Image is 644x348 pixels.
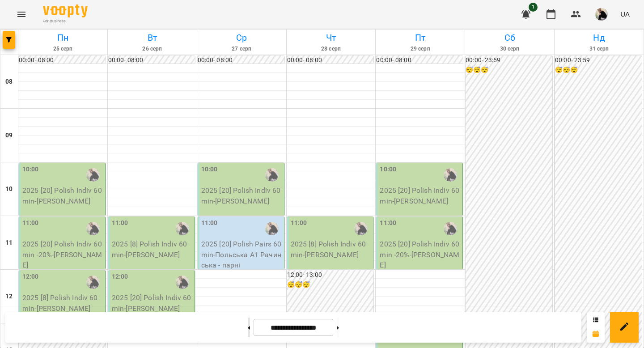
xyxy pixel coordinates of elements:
h6: 09 [5,131,13,140]
h6: 00:00 - 23:59 [555,55,642,65]
h6: 00:00 - 08:00 [376,55,463,65]
h6: 10 [5,184,13,194]
label: 10:00 [201,165,218,174]
h6: 12:00 - 13:00 [287,270,374,280]
label: 12:00 [112,272,128,282]
img: Софія Рачинська (п) [265,168,279,182]
span: For Business [43,18,88,24]
button: Menu [11,4,32,25]
img: Софія Рачинська (п) [86,222,100,235]
label: 10:00 [22,165,39,174]
p: 2025 [8] Polish Indiv 60 min - [PERSON_NAME] [112,239,193,260]
label: 11:00 [201,218,218,228]
p: 2025 [20] Polish Indiv 60 min - [PERSON_NAME] [201,185,282,206]
h6: 28 серп [288,45,374,53]
h6: 30 серп [466,45,553,53]
label: 11:00 [22,218,39,228]
p: 2025 [20] Polish Indiv 60 min -20% - [PERSON_NAME] [380,239,461,271]
img: Софія Рачинська (п) [176,222,189,235]
h6: Пн [20,31,106,45]
img: Софія Рачинська (п) [86,276,100,289]
img: Софія Рачинська (п) [86,168,100,182]
h6: 😴😴😴 [287,280,374,290]
label: 12:00 [22,272,39,282]
h6: Чт [288,31,374,45]
h6: 😴😴😴 [466,65,552,75]
h6: 00:00 - 08:00 [108,55,195,65]
img: Софія Рачинська (п) [176,276,189,289]
h6: 00:00 - 08:00 [198,55,284,65]
p: 2025 [8] Polish Indiv 60 min - [PERSON_NAME] [291,239,372,260]
h6: 31 серп [556,45,642,53]
img: Софія Рачинська (п) [265,222,279,235]
img: Софія Рачинська (п) [354,222,368,235]
p: 2025 [20] Polish Indiv 60 min - [PERSON_NAME] [380,185,461,206]
p: 2025 [8] Polish Indiv 60 min - [PERSON_NAME] [22,293,103,314]
label: 11:00 [291,218,307,228]
img: Софія Рачинська (п) [444,222,457,235]
h6: Сб [466,31,553,45]
h6: Ср [199,31,285,45]
label: 11:00 [112,218,128,228]
h6: 27 серп [199,45,285,53]
h6: 26 серп [109,45,195,53]
label: 11:00 [380,218,396,228]
p: 2025 [20] Polish Indiv 60 min -20% - [PERSON_NAME] [22,239,103,271]
h6: 25 серп [20,45,106,53]
p: 2025 [20] Polish Indiv 60 min - [PERSON_NAME] [22,185,103,206]
h6: 00:00 - 08:00 [19,55,106,65]
h6: Пт [377,31,463,45]
h6: Нд [556,31,642,45]
h6: 12 [5,292,13,301]
h6: 08 [5,77,13,87]
h6: 29 серп [377,45,463,53]
h6: Вт [109,31,195,45]
img: Софія Рачинська (п) [444,168,457,182]
p: 2025 [20] Polish Indiv 60 min - [PERSON_NAME] [112,293,193,314]
img: 0c6ed0329b7ca94bd5cec2515854a76a.JPG [595,8,608,21]
label: 10:00 [380,165,396,174]
img: Voopty Logo [43,4,88,17]
h6: 00:00 - 08:00 [287,55,374,65]
h6: 😴😴😴 [555,65,642,75]
button: UA [617,6,633,22]
span: 1 [529,3,538,12]
p: 2025 [20] Polish Pairs 60 min - Польська А1 Рачинська - парні [201,239,282,271]
span: UA [620,9,630,19]
h6: 11 [5,238,13,248]
h6: 00:00 - 23:59 [466,55,552,65]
